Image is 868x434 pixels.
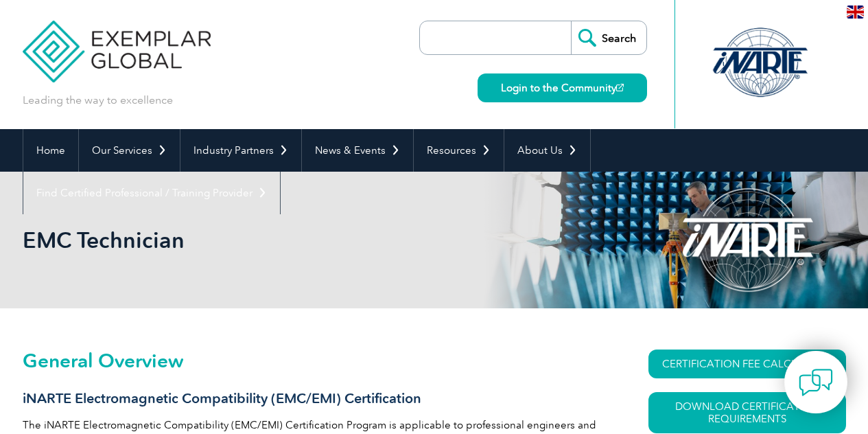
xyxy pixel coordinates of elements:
[616,84,624,91] img: open_square.png
[23,350,599,372] h2: General Overview
[79,129,180,172] a: Our Services
[414,129,504,172] a: Resources
[23,227,550,253] h1: EMC Technician
[23,93,173,108] p: Leading the way to excellence
[23,129,78,172] a: Home
[799,365,833,400] img: contact-chat.png
[571,21,646,54] input: Search
[23,172,280,214] a: Find Certified Professional / Training Provider
[648,350,846,378] a: CERTIFICATION FEE CALCULATOR
[648,392,846,433] a: Download Certification Requirements
[23,390,599,407] h3: iNARTE Electromagnetic Compatibility (EMC/EMI) Certification
[847,5,864,19] img: en
[504,129,590,172] a: About Us
[478,73,647,102] a: Login to the Community
[180,129,301,172] a: Industry Partners
[302,129,413,172] a: News & Events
